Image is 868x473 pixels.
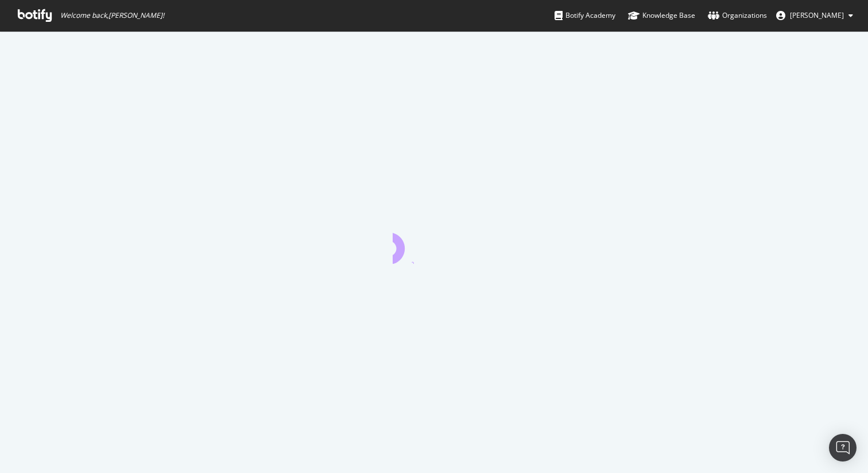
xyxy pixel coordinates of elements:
div: Organizations [708,10,767,21]
div: Open Intercom Messenger [829,434,857,462]
div: Botify Academy [555,10,615,21]
div: Knowledge Base [628,10,695,21]
span: Erwan BOULLé [790,10,844,20]
span: Welcome back, [PERSON_NAME] ! [60,11,164,20]
button: [PERSON_NAME] [767,6,862,25]
div: animation [393,222,475,264]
